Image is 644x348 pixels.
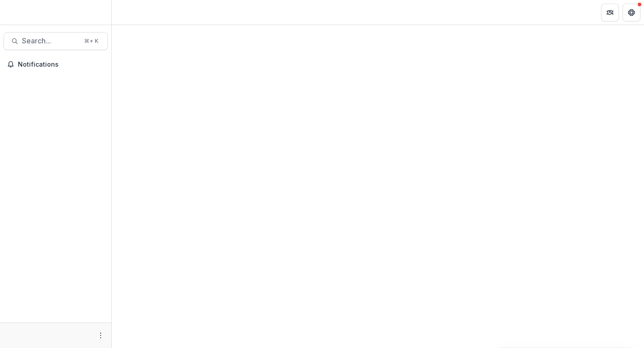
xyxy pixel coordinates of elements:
button: Notifications [4,57,108,72]
span: Notifications [18,61,104,68]
button: Get Help [623,4,640,21]
button: Search... [4,32,108,50]
span: Search... [22,37,79,45]
div: ⌘ + K [82,36,100,46]
button: More [95,330,106,341]
button: Partners [601,4,619,21]
nav: breadcrumb [115,6,153,19]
